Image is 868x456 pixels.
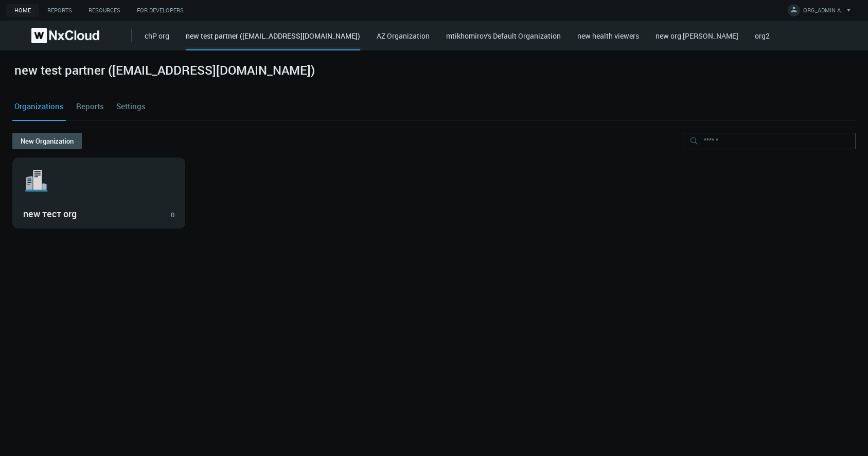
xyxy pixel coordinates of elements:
[377,31,430,41] a: AZ Organization
[755,31,770,41] a: org2
[145,31,169,41] a: chP org
[446,31,561,41] a: mtikhomirov's Default Organization
[803,6,842,18] span: ORG_ADMIN A.
[80,4,129,17] a: Resources
[31,28,99,43] img: Nx Cloud logo
[6,4,39,17] a: Home
[39,4,80,17] a: Reports
[12,93,66,120] a: Organizations
[114,93,148,120] a: Settings
[74,93,106,120] a: Reports
[12,133,82,149] button: New Organization
[186,30,360,50] div: new test partner ([EMAIL_ADDRESS][DOMAIN_NAME])
[171,210,174,220] div: 0
[129,4,192,17] a: For Developers
[577,31,639,41] a: new health viewers
[23,208,160,220] h3: new тест org
[656,31,738,41] a: new org [PERSON_NAME]
[14,63,315,78] h2: new test partner ([EMAIL_ADDRESS][DOMAIN_NAME])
